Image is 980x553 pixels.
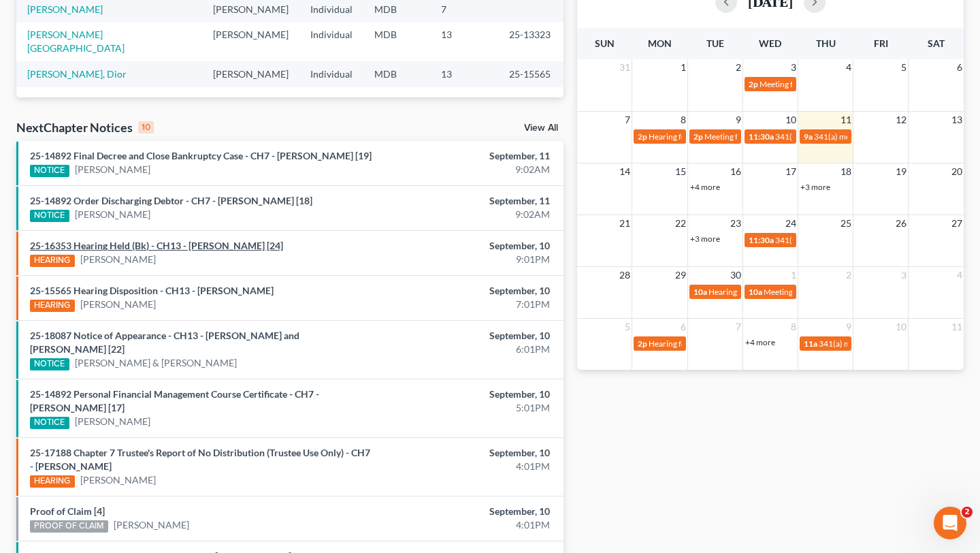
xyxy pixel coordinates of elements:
span: 341(a) meeting for [PERSON_NAME] [814,131,945,142]
span: Hearing for [PERSON_NAME] [649,131,755,142]
span: 30 [729,267,742,283]
span: Meeting for [PERSON_NAME] [704,131,811,142]
span: 22 [674,215,687,232]
span: 5 [623,319,632,335]
span: 21 [618,215,632,232]
span: 9 [845,319,853,335]
span: 2p [638,338,647,349]
a: +3 more [690,234,720,244]
span: 11 [839,112,853,128]
span: 17 [784,163,798,180]
td: MDB [363,61,430,86]
div: HEARING [30,300,75,312]
td: [PERSON_NAME] [202,61,299,86]
a: 25-14892 Order Discharging Debtor - CH7 - [PERSON_NAME] [18] [30,195,312,206]
a: 25-17188 Chapter 7 Trustee's Report of No Distribution (Trustee Use Only) - CH7 - [PERSON_NAME] [30,447,370,472]
span: 8 [789,319,798,335]
span: 29 [674,267,687,283]
div: September, 10 [385,284,549,298]
a: View All [524,123,558,133]
td: 25-13323 [498,22,563,61]
div: NOTICE [30,165,69,177]
a: [PERSON_NAME] [75,415,150,428]
span: 15 [674,163,687,180]
div: September, 10 [385,505,549,518]
div: 9:02AM [385,208,549,221]
span: 26 [894,215,908,232]
span: 11:30a [749,235,774,245]
span: 6 [679,319,687,335]
span: 23 [729,215,742,232]
span: Hearing for [DEMOGRAPHIC_DATA][PERSON_NAME] [708,287,904,297]
span: 11 [950,319,964,335]
td: Individual [299,61,363,86]
span: 16 [729,163,742,180]
div: September, 10 [385,329,549,343]
div: September, 10 [385,446,549,460]
span: Mon [648,37,672,49]
span: 1 [679,59,687,76]
span: 2 [845,267,853,283]
span: 2p [638,131,647,142]
a: +4 more [745,337,775,347]
td: MDB [363,22,430,61]
span: Sat [928,37,945,49]
span: Thu [816,37,836,49]
span: 1 [789,267,798,283]
div: September, 11 [385,149,549,163]
span: 341(a) meeting for [PERSON_NAME] [819,338,950,349]
span: 31 [618,59,632,76]
a: 25-18087 Notice of Appearance - CH13 - [PERSON_NAME] and [PERSON_NAME] [22] [30,330,299,355]
span: 341(a) meeting for [PERSON_NAME] [775,131,906,142]
span: Fri [874,37,888,49]
div: 7:01PM [385,298,549,311]
div: NOTICE [30,210,69,222]
div: 5:01PM [385,401,549,415]
span: 19 [894,163,908,180]
span: Meeting for [PERSON_NAME] [764,287,870,297]
div: HEARING [30,255,75,267]
a: [PERSON_NAME], Dior [27,68,127,80]
td: 25-15565 [498,61,563,86]
a: [PERSON_NAME] [80,253,156,266]
a: [PERSON_NAME] [80,298,156,311]
div: HEARING [30,475,75,488]
div: 4:01PM [385,460,549,473]
span: 13 [950,112,964,128]
a: 25-14892 Final Decree and Close Bankruptcy Case - CH7 - [PERSON_NAME] [19] [30,150,372,161]
span: 341(a) meeting for [PERSON_NAME] [775,235,906,245]
iframe: Intercom live chat [934,507,966,539]
span: 9 [734,112,742,128]
div: 4:01PM [385,518,549,532]
td: 13 [430,22,498,61]
div: September, 10 [385,239,549,253]
span: 24 [784,215,798,232]
a: +3 more [800,182,830,192]
div: 9:01PM [385,253,549,266]
span: Tue [706,37,724,49]
span: Meeting for [PERSON_NAME] [759,79,866,89]
a: Proof of Claim [4] [30,505,105,517]
a: 25-14892 Personal Financial Management Course Certificate - CH7 - [PERSON_NAME] [17] [30,388,319,413]
div: September, 11 [385,194,549,208]
span: 10a [693,287,707,297]
span: 5 [900,59,908,76]
td: [PERSON_NAME] [202,22,299,61]
a: [PERSON_NAME] [80,473,156,487]
span: Sun [595,37,615,49]
div: NOTICE [30,417,69,429]
td: Individual [299,22,363,61]
div: 9:02AM [385,163,549,176]
span: 18 [839,163,853,180]
a: 25-15565 Hearing Disposition - CH13 - [PERSON_NAME] [30,285,274,296]
span: 14 [618,163,632,180]
div: NOTICE [30,358,69,370]
span: 28 [618,267,632,283]
span: 7 [623,112,632,128]
span: 7 [734,319,742,335]
span: 9a [804,131,813,142]
span: 27 [950,215,964,232]
a: [PERSON_NAME] [75,163,150,176]
div: 10 [138,121,154,133]
div: September, 10 [385,388,549,401]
